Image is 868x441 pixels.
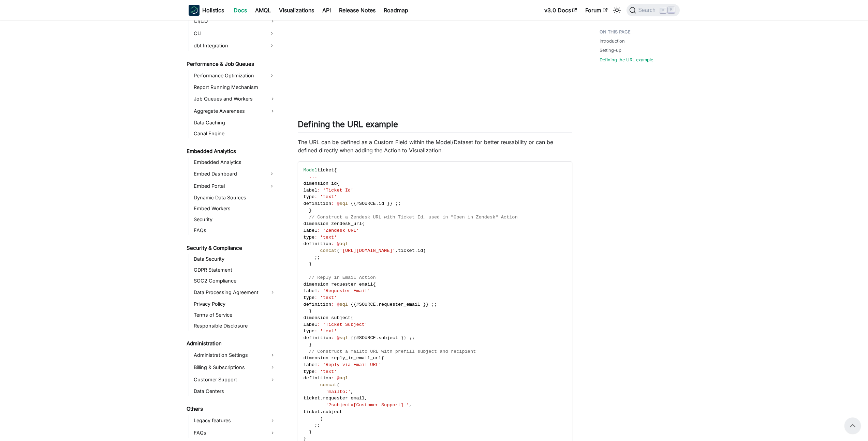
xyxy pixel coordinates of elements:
[331,335,334,340] span: :
[314,235,317,240] span: :
[381,355,384,361] span: {
[192,215,278,224] a: Security
[192,181,266,192] a: Embed Portal
[326,402,409,408] span: '?subject=[Customer Support] '
[192,276,278,286] a: SOC2 Compliance
[317,228,320,233] span: :
[314,295,317,300] span: :
[844,417,861,434] button: Scroll back to top
[182,20,284,441] nav: Docs sidebar
[398,248,415,253] span: ticket
[192,386,278,396] a: Data Centers
[192,226,278,235] a: FAQs
[340,241,348,246] span: aql
[340,376,348,381] span: aql
[192,287,278,298] a: Data Processing Agreement
[189,5,224,16] a: HolisticsHolistics
[431,302,434,307] span: ;
[359,302,376,307] span: SOURCE
[304,369,315,374] span: type
[323,362,381,367] span: 'Reply via Email URL'
[320,409,323,414] span: .
[600,57,653,63] a: Defining the URL example
[192,82,278,92] a: Report Running Mechanism
[192,70,266,81] a: Performance Optimization
[185,339,278,348] a: Administration
[314,369,317,374] span: :
[192,106,278,117] a: Aggregate Awareness
[337,248,339,253] span: (
[335,5,380,16] a: Release Notes
[415,248,417,253] span: .
[314,194,317,199] span: :
[304,201,332,206] span: definition
[387,201,389,206] span: }
[251,5,275,16] a: AMQL
[353,302,356,307] span: {
[340,335,348,340] span: sql
[401,335,403,340] span: }
[323,288,370,293] span: 'Requester Email'
[192,415,278,426] a: Legacy features
[660,7,666,13] kbd: ⌘
[317,188,320,193] span: :
[304,235,315,240] span: type
[379,201,384,206] span: id
[403,335,406,340] span: }
[331,302,334,307] span: :
[326,389,351,394] span: 'mailto:'
[320,416,323,421] span: )
[189,5,200,16] img: Holistics
[304,376,332,381] span: definition
[390,201,393,206] span: }
[304,355,381,361] span: dimension reply_in_email_url
[351,315,353,320] span: {
[317,255,320,260] span: ;
[409,335,412,340] span: ;
[309,261,312,267] span: }
[192,204,278,213] a: Embed Workers
[314,329,317,334] span: :
[304,315,351,320] span: dimension subject
[600,47,621,54] a: Setting-up
[323,228,359,233] span: 'Zendesk URL'
[266,70,278,81] button: Expand sidebar category 'Performance Optimization'
[356,201,359,206] span: #
[323,409,342,414] span: subject
[192,157,278,167] a: Embedded Analytics
[331,376,334,381] span: :
[331,241,334,246] span: :
[668,7,675,13] kbd: K
[356,302,359,307] span: #
[423,302,426,307] span: }
[376,302,379,307] span: .
[192,16,278,27] a: CI/CD
[395,248,398,253] span: ,
[337,335,339,340] span: @
[362,221,365,226] span: {
[337,181,339,186] span: {
[192,168,266,179] a: Embed Dashboard
[340,201,348,206] span: sql
[309,174,317,179] span: ...
[192,40,266,51] a: dbt Integration
[192,193,278,202] a: Dynamic Data Sources
[318,5,335,16] a: API
[309,349,476,354] span: // Construct a mailto URL with prefill subject and recipient
[192,310,278,320] a: Terms of Service
[320,396,323,401] span: .
[192,254,278,264] a: Data Security
[351,201,353,206] span: {
[304,302,332,307] span: definition
[353,335,356,340] span: {
[351,302,353,307] span: {
[309,275,376,280] span: // Reply in Email Action
[309,342,312,347] span: }
[192,350,278,361] a: Administration Settings
[185,147,278,156] a: Embedded Analytics
[379,335,398,340] span: subject
[365,396,367,401] span: ,
[320,248,337,253] span: concat
[320,329,337,334] span: 'text'
[304,295,315,300] span: type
